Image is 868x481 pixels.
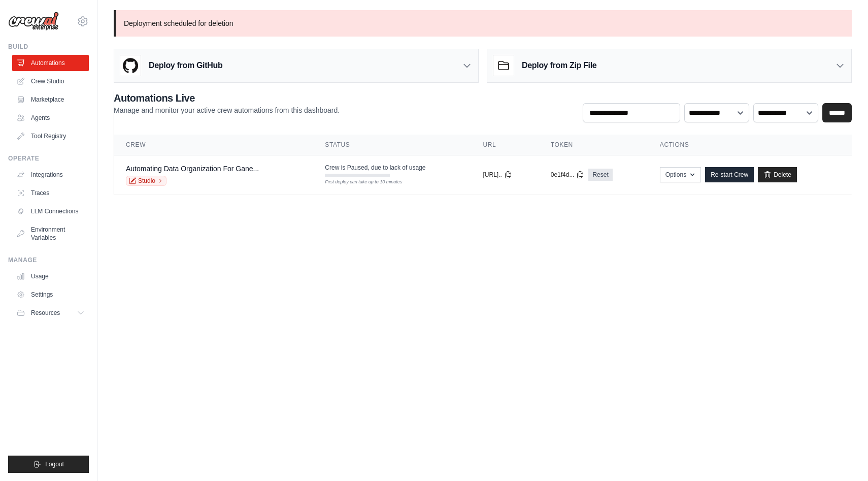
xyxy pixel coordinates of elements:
[539,135,648,155] th: Token
[126,176,166,186] a: Studio
[8,456,89,473] button: Logout
[12,185,89,201] a: Traces
[325,179,390,186] div: First deploy can take up to 10 minutes
[758,167,797,182] a: Delete
[114,91,340,105] h2: Automations Live
[660,167,701,182] button: Options
[120,55,141,76] img: GitHub Logo
[114,105,340,115] p: Manage and monitor your active crew automations from this dashboard.
[31,309,60,317] span: Resources
[588,169,612,181] a: Reset
[8,256,89,264] div: Manage
[8,12,59,31] img: Logo
[45,460,64,468] span: Logout
[313,135,471,155] th: Status
[149,59,222,72] h3: Deploy from GitHub
[551,171,585,179] button: 0e1f4d...
[8,43,89,51] div: Build
[648,135,852,155] th: Actions
[12,55,89,71] a: Automations
[12,73,89,89] a: Crew Studio
[12,110,89,126] a: Agents
[12,305,89,321] button: Resources
[471,135,539,155] th: URL
[12,286,89,303] a: Settings
[325,164,425,172] span: Crew is Paused, due to lack of usage
[522,59,596,72] h3: Deploy from Zip File
[12,268,89,284] a: Usage
[705,167,754,182] a: Re-start Crew
[12,91,89,108] a: Marketplace
[8,154,89,163] div: Operate
[114,135,313,155] th: Crew
[12,203,89,219] a: LLM Connections
[114,10,852,37] p: Deployment scheduled for deletion
[12,128,89,144] a: Tool Registry
[126,165,259,173] a: Automating Data Organization For Gane...
[12,167,89,183] a: Integrations
[12,221,89,246] a: Environment Variables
